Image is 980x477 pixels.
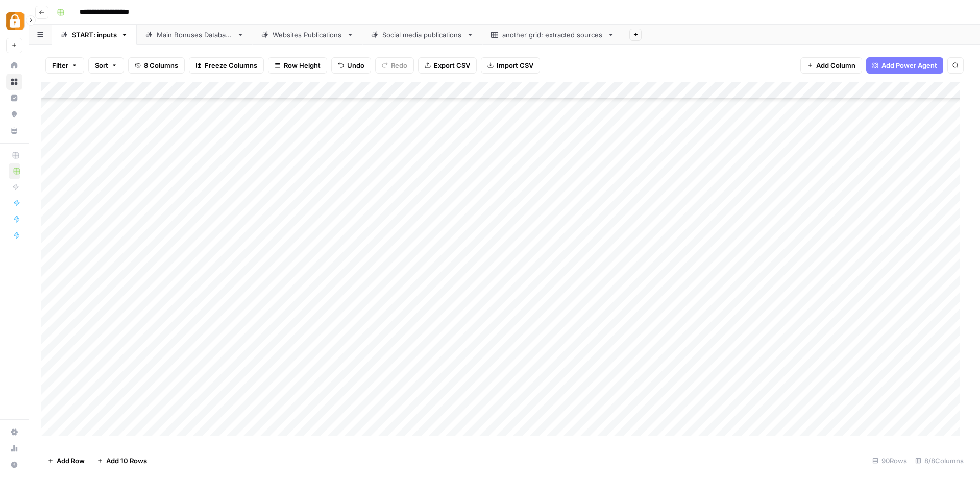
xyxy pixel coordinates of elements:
[189,57,264,74] button: Freeze Columns
[268,57,327,74] button: Row Height
[128,57,185,74] button: 8 Columns
[6,57,22,74] a: Home
[6,90,22,106] a: Insights
[434,60,470,70] span: Export CSV
[253,25,362,45] a: Websites Publications
[52,60,68,70] span: Filter
[57,456,85,466] span: Add Row
[331,57,371,74] button: Undo
[362,25,482,45] a: Social media publications
[911,452,968,469] div: 8/8 Columns
[6,123,22,139] a: Your Data
[273,30,342,40] div: Websites Publications
[284,60,321,70] span: Row Height
[106,456,147,466] span: Add 10 Rows
[157,30,233,40] div: Main Bonuses Database
[41,452,91,469] button: Add Row
[6,106,22,123] a: Opportunities
[91,452,153,469] button: Add 10 Rows
[800,57,862,74] button: Add Column
[866,57,943,74] button: Add Power Agent
[6,424,22,440] a: Settings
[382,30,462,40] div: Social media publications
[6,8,22,34] button: Workspace: Adzz
[418,57,477,74] button: Export CSV
[481,57,540,74] button: Import CSV
[205,60,257,70] span: Freeze Columns
[144,60,178,70] span: 8 Columns
[72,30,117,40] div: START: inputs
[868,452,911,469] div: 90 Rows
[6,12,24,30] img: Adzz Logo
[497,60,533,70] span: Import CSV
[6,74,22,90] a: Browse
[88,57,124,74] button: Sort
[816,60,855,70] span: Add Column
[6,440,22,457] a: Usage
[375,57,414,74] button: Redo
[482,25,623,45] a: another grid: extracted sources
[347,60,364,70] span: Undo
[95,60,108,70] span: Sort
[137,25,253,45] a: Main Bonuses Database
[502,30,603,40] div: another grid: extracted sources
[45,57,84,74] button: Filter
[52,25,137,45] a: START: inputs
[881,60,937,70] span: Add Power Agent
[391,60,407,70] span: Redo
[6,457,22,473] button: Help + Support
